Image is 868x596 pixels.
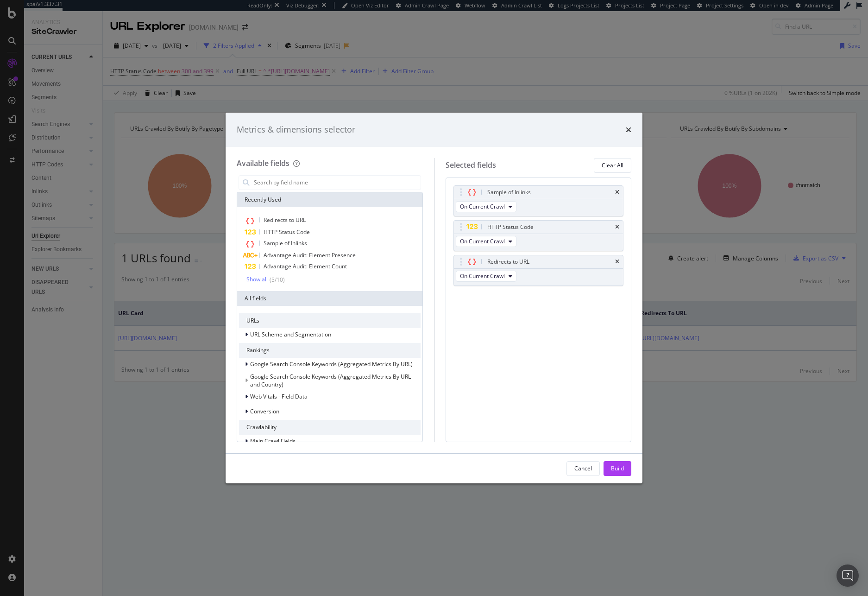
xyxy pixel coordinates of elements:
span: Sample of Inlinks [264,239,307,247]
div: times [615,259,619,265]
div: times [626,124,631,136]
button: Build [604,461,631,476]
span: Conversion [250,407,279,415]
div: Redirects to URLtimesOn Current Crawl [453,255,624,286]
div: Cancel [574,464,592,472]
div: modal [226,113,642,483]
div: Show all [246,276,268,283]
span: On Current Crawl [460,237,505,245]
span: URL Scheme and Segmentation [250,330,331,338]
button: On Current Crawl [456,271,516,282]
div: HTTP Status CodetimesOn Current Crawl [453,220,624,251]
div: ( 5 / 10 ) [268,276,285,284]
button: Clear All [594,158,631,173]
div: Crawlability [239,420,421,435]
div: All fields [237,291,422,306]
div: This group is disabled [239,373,421,388]
span: Google Search Console Keywords (Aggregated Metrics By URL) [250,360,413,368]
input: Search by field name [253,176,421,190]
button: On Current Crawl [456,201,516,212]
span: Web Vitals - Field Data [250,393,308,400]
div: Redirects to URL [487,257,529,266]
div: Available fields [237,158,289,168]
div: Open Intercom Messenger [837,564,859,587]
span: Advantage Audit: Element Count [264,262,347,270]
button: Cancel [566,461,600,476]
div: Metrics & dimensions selector [237,124,355,136]
div: times [615,190,619,195]
div: times [615,224,619,230]
span: Main Crawl Fields [250,437,296,445]
div: Clear All [602,161,623,169]
span: On Current Crawl [460,272,505,280]
div: Selected fields [446,160,496,171]
span: Redirects to URL [264,216,306,224]
div: Recently Used [237,192,422,207]
span: Advantage Audit: Element Presence [264,251,356,259]
span: On Current Crawl [460,203,505,210]
span: HTTP Status Code [264,228,310,236]
div: Rankings [239,343,421,358]
button: On Current Crawl [456,236,516,247]
div: Sample of Inlinks [487,188,531,197]
div: URLs [239,313,421,328]
div: Sample of InlinkstimesOn Current Crawl [453,185,624,216]
div: Build [611,464,624,472]
span: Google Search Console Keywords (Aggregated Metrics By URL and Country) [250,373,411,388]
div: HTTP Status Code [487,222,534,232]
